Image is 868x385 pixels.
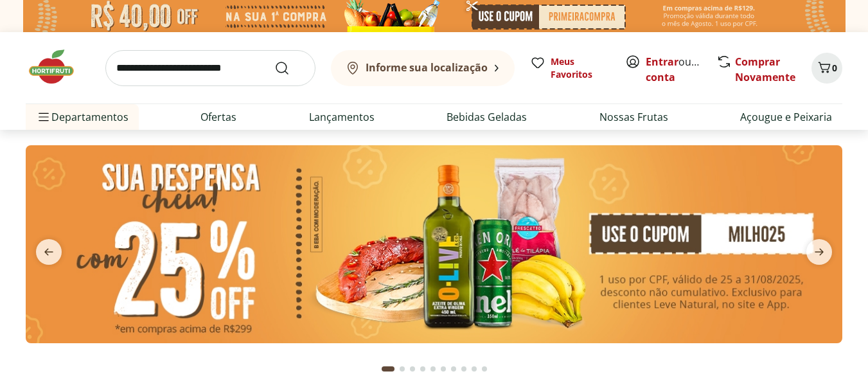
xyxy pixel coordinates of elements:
[26,145,842,343] img: cupom
[26,48,90,86] img: Hortifruti
[832,62,837,74] span: 0
[407,354,418,384] button: Go to page 3 from fs-carousel
[459,354,469,384] button: Go to page 8 from fs-carousel
[105,50,315,86] input: search
[530,55,610,81] a: Meus Favoritos
[735,55,795,84] a: Comprar Novamente
[200,109,236,125] a: Ofertas
[646,54,703,85] span: ou
[309,109,375,125] a: Lançamentos
[36,102,51,132] button: Menu
[36,102,128,132] span: Departamentos
[551,55,610,81] span: Meus Favoritos
[646,55,716,84] a: Criar conta
[379,354,397,384] button: Current page from fs-carousel
[811,53,842,84] button: Carrinho
[796,239,842,265] button: next
[469,354,479,384] button: Go to page 9 from fs-carousel
[599,109,668,125] a: Nossas Frutas
[418,354,428,384] button: Go to page 4 from fs-carousel
[447,109,527,125] a: Bebidas Geladas
[366,60,488,75] b: Informe sua localização
[438,354,448,384] button: Go to page 6 from fs-carousel
[331,50,515,86] button: Informe sua localização
[26,239,72,265] button: previous
[740,109,832,125] a: Açougue e Peixaria
[646,55,678,69] a: Entrar
[448,354,459,384] button: Go to page 7 from fs-carousel
[397,354,407,384] button: Go to page 2 from fs-carousel
[479,354,490,384] button: Go to page 10 from fs-carousel
[274,60,305,76] button: Submit Search
[428,354,438,384] button: Go to page 5 from fs-carousel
